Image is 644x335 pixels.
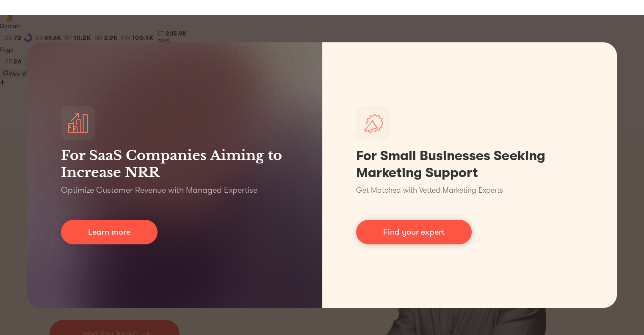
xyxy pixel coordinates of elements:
[356,185,503,196] p: Get Matched with Vetted Marketing Experts
[61,220,158,244] a: Learn more
[356,220,472,244] a: Find your expert
[61,147,288,181] h3: For SaaS Companies Aiming to Increase NRR
[61,184,257,196] p: Optimize Customer Revenue with Managed Expertise
[356,147,583,181] h1: For Small Businesses Seeking Marketing Support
